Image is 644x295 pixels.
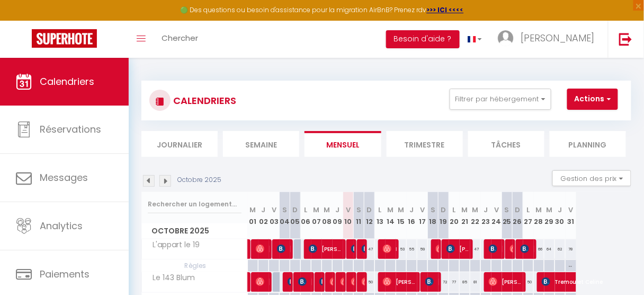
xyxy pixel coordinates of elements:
span: [PERSON_NAME] [309,239,344,259]
th: 14 [386,192,396,239]
div: 77 [449,272,460,292]
th: 21 [460,192,470,239]
span: [PERSON_NAME] [510,239,514,259]
span: Octobre 2025 [142,223,247,239]
span: [PERSON_NAME] [256,272,270,292]
abbr: M [250,205,256,215]
th: 08 [322,192,333,239]
th: 03 [269,192,280,239]
th: 12 [364,192,375,239]
abbr: D [515,205,521,215]
div: 50 [523,272,534,292]
span: [PERSON_NAME] [521,31,595,45]
span: Le 143 Blum [144,272,198,284]
span: [PERSON_NAME] [298,272,312,292]
abbr: D [367,205,372,215]
li: Journalier [141,131,218,157]
li: Planning [550,131,626,157]
span: [PERSON_NAME] [319,272,323,292]
div: 47 [470,239,481,259]
button: Filtrer par hébergement [450,89,551,110]
button: Actions [567,89,618,110]
span: [PERSON_NAME] [351,239,355,259]
div: 72 [439,272,449,292]
span: Règles [142,260,247,272]
button: Besoin d'aide ? [386,30,460,48]
li: Mensuel [305,131,381,157]
abbr: M [324,205,330,215]
abbr: J [558,205,562,215]
span: Analytics [40,219,83,232]
th: 30 [555,192,566,239]
abbr: L [453,205,456,215]
abbr: J [410,205,414,215]
li: Trimestre [387,131,463,157]
abbr: M [536,205,542,215]
span: [PERSON_NAME] [489,272,524,292]
span: [PERSON_NAME] [521,239,535,259]
th: 13 [375,192,386,239]
span: Paiements [40,267,90,281]
div: 59 [417,239,428,259]
th: 23 [481,192,491,239]
span: Réservations [40,123,101,136]
abbr: S [431,205,435,215]
abbr: V [420,205,425,215]
p: Octobre 2025 [177,175,221,185]
th: 25 [502,192,513,239]
img: Super Booking [32,29,97,48]
th: 24 [491,192,502,239]
div: 55 [407,239,417,259]
abbr: J [336,205,340,215]
span: [PERSON_NAME] [383,272,418,292]
abbr: D [441,205,446,215]
th: 02 [258,192,269,239]
button: Gestion des prix [552,170,631,186]
abbr: S [356,205,361,215]
abbr: S [282,205,287,215]
div: 62 [555,239,566,259]
a: >>> ICI <<<< [427,5,464,14]
abbr: J [262,205,266,215]
div: 64 [544,239,555,259]
span: [PERSON_NAME] [362,239,365,259]
h3: CALENDRIERS [171,89,236,112]
abbr: M [388,205,394,215]
th: 31 [566,192,576,239]
span: [PERSON_NAME] [362,272,365,292]
div: 53 [396,239,407,259]
span: Messages [40,171,88,184]
abbr: J [484,205,488,215]
th: 19 [439,192,449,239]
th: 05 [290,192,301,239]
input: Rechercher un logement... [148,195,241,214]
th: 04 [280,192,290,239]
th: 26 [513,192,523,239]
abbr: L [379,205,382,215]
img: logout [619,32,632,46]
span: L'appart le 19 [144,239,203,251]
div: 47 [364,239,375,259]
abbr: V [346,205,351,215]
div: 66 [534,239,544,259]
span: Chercher [162,32,198,44]
th: 18 [428,192,439,239]
th: 20 [449,192,460,239]
th: 11 [354,192,364,239]
abbr: L [527,205,530,215]
abbr: S [505,205,509,215]
th: 29 [544,192,555,239]
th: 09 [333,192,343,239]
div: 85 [460,272,470,292]
span: [PERSON_NAME] [446,239,471,259]
th: 16 [407,192,417,239]
span: [PERSON_NAME] [288,272,291,292]
span: [PERSON_NAME] [436,239,440,259]
div: 78 [566,239,576,259]
abbr: V [568,205,573,215]
span: [PERSON_NAME] [256,239,270,259]
th: 15 [396,192,407,239]
th: 28 [534,192,544,239]
div: 81 [470,272,481,292]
